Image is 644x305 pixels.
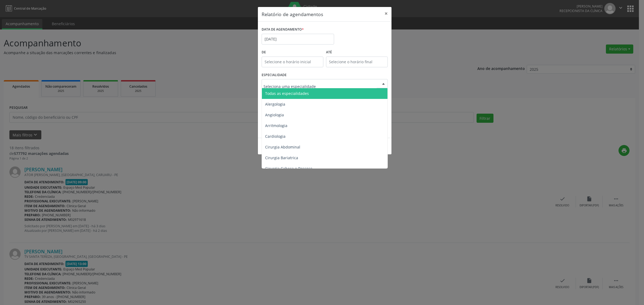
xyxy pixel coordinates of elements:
label: DATA DE AGENDAMENTO [262,25,304,34]
span: Todas as especialidades [265,91,309,96]
span: Arritmologia [265,123,287,128]
span: Alergologia [265,102,285,107]
input: Selecione o horário final [326,57,388,67]
h5: Relatório de agendamentos [262,11,323,18]
input: Seleciona uma especialidade [264,81,377,92]
span: Cirurgia Bariatrica [265,155,298,160]
button: Close [381,7,391,20]
label: ESPECIALIDADE [262,71,287,79]
span: Cardiologia [265,134,286,139]
label: ATÉ [326,48,388,57]
span: Cirurgia Cabeça e Pescoço [265,166,312,171]
span: Angiologia [265,112,284,117]
input: Selecione o horário inicial [262,57,323,67]
span: Cirurgia Abdominal [265,144,300,150]
input: Selecione uma data ou intervalo [262,34,334,44]
label: De [262,48,323,57]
